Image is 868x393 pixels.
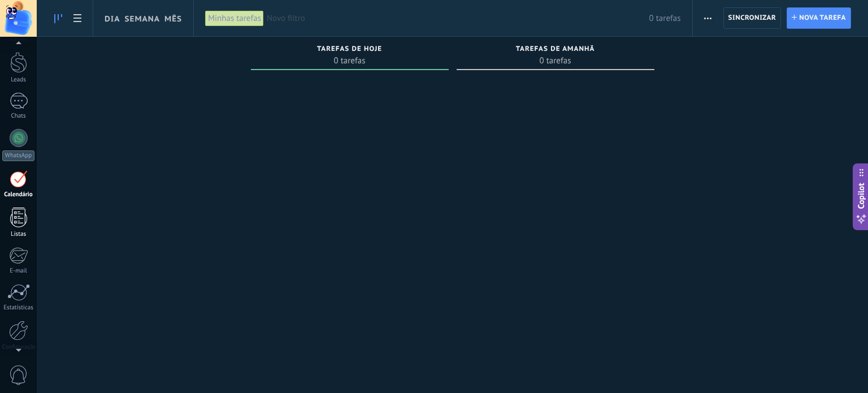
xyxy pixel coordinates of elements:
[2,191,35,198] div: Calendário
[462,45,649,55] div: Tarefas de amanhã
[728,15,776,21] span: Sincronizar
[2,231,35,238] div: Listas
[649,13,681,24] span: 0 tarefas
[317,45,382,53] span: Tarefas de hoje
[205,10,264,27] div: Minhas tarefas
[68,7,87,29] a: Lista de tarefas
[49,7,68,29] a: Quadro de tarefas
[267,13,649,24] span: Novo filtro
[2,113,35,120] div: Chats
[799,8,846,28] span: Nova tarefa
[723,7,782,29] button: Sincronizar
[2,304,35,312] div: Estatísticas
[462,55,649,66] span: 0 tarefas
[2,267,35,275] div: E-mail
[856,183,867,209] span: Copilot
[2,76,35,84] div: Leads
[516,45,595,53] span: Tarefas de amanhã
[700,7,716,29] button: Mais
[2,150,34,161] div: WhatsApp
[787,7,851,29] button: Nova tarefa
[257,45,443,55] div: Tarefas de hoje
[257,55,443,66] span: 0 tarefas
